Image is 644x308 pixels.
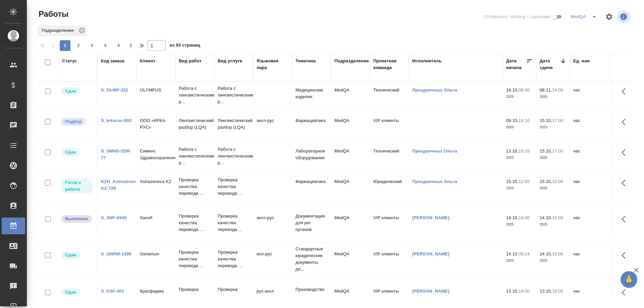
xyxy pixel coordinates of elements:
[484,13,550,20] span: Отобразить таблицу с оценками
[140,148,172,161] p: Сименс Здравоохранение
[609,175,642,198] td: 2
[370,211,409,235] td: VIP клиенты
[296,286,328,306] p: Производство лекарственных препаратов
[218,117,250,131] p: Лингвистический разбор (LQA)
[179,177,211,197] p: Проверка качества перевода ...
[38,25,87,36] div: Подразделение
[73,42,84,49] span: 2
[609,285,642,308] td: 0.66
[609,144,642,168] td: 3
[296,117,328,124] p: Фармацевтика
[60,148,94,157] div: Менеджер проверил работу исполнителя, передает ее на следующий этап
[618,83,634,100] button: Здесь прячутся важные кнопки
[140,288,172,295] p: Красфарма
[296,58,316,64] div: Тематика
[552,179,563,184] p: 15:00
[506,215,519,220] p: 14.10,
[101,118,131,123] a: S_krkarus-503
[519,179,530,184] p: 12:00
[331,114,370,137] td: MedQA
[540,295,567,301] p: 2025
[506,94,533,100] p: 2025
[506,179,519,184] p: 15.10,
[519,87,530,93] p: 08:30
[60,214,94,224] div: Исполнитель завершил работу
[618,175,634,191] button: Здесь прячутся важные кнопки
[331,285,370,308] td: MedQA
[370,175,409,198] td: Юридический
[618,285,634,301] button: Здесь прячутся важные кнопки
[618,211,634,227] button: Здесь прячутся важные кнопки
[540,289,552,294] p: 13.10,
[140,214,172,221] p: Sanofi
[609,211,642,235] td: 1
[60,87,94,96] div: Менеджер проверил работу исполнителя, передает ее на следующий этап
[540,148,552,153] p: 15.10,
[540,185,567,192] p: 2025
[334,58,369,64] div: Подразделение
[519,148,530,153] p: 10:15
[37,9,68,19] span: Работы
[65,88,76,95] p: Сдан
[331,247,370,271] td: MedQA
[296,87,328,100] p: Медицинские изделия
[573,58,590,64] div: Ед. изм
[218,85,250,105] p: Работа с лингвистическими р...
[331,144,370,168] td: MedQA
[506,185,533,192] p: 2025
[412,148,457,153] a: Праздничных Ольга
[370,83,409,107] td: Технический
[179,58,202,64] div: Вид работ
[65,118,82,125] p: Подбор
[570,175,609,198] td: час
[65,215,88,222] p: Выполнен
[100,40,111,51] button: 4
[218,58,243,64] div: Вид услуги
[370,114,409,137] td: VIP клиенты
[506,148,519,153] p: 13.10,
[552,87,563,93] p: 14:00
[570,83,609,107] td: час
[412,289,449,294] a: [PERSON_NAME]
[179,85,211,105] p: Работа с лингвистическими р...
[140,58,155,64] div: Клиент
[218,249,250,269] p: Проверка качества перевода ...
[540,58,560,71] div: Дата сдачи
[331,175,370,198] td: MedQA
[540,124,567,131] p: 2025
[540,251,552,256] p: 14.10,
[540,87,552,93] p: 06.11,
[506,124,533,131] p: 2025
[412,215,449,220] a: [PERSON_NAME]
[218,146,250,166] p: Работа с лингвистическими р...
[618,114,634,130] button: Здесь прячутся важные кнопки
[101,179,140,191] a: KZH_Astrazeneca-KZ-729
[218,286,250,306] p: Проверка качества перевода ...
[519,289,530,294] p: 14:30
[540,155,567,161] p: 2025
[519,251,530,256] p: 09:24
[87,40,97,51] button: 3
[87,42,97,49] span: 3
[73,40,84,51] button: 2
[540,118,552,123] p: 15.10,
[570,211,609,235] td: час
[623,272,635,287] span: 🙏
[552,148,563,153] p: 17:00
[65,149,76,156] p: Сдан
[370,285,409,308] td: VIP клиенты
[412,251,449,256] a: [PERSON_NAME]
[370,144,409,168] td: Технический
[552,289,563,294] p: 18:00
[113,42,124,49] span: 5
[570,114,609,137] td: час
[65,289,76,296] p: Сдан
[540,179,552,184] p: 15.10,
[101,215,127,220] a: S_SNF-6940
[140,178,172,185] p: Astrazeneca KZ
[540,215,552,220] p: 14.10,
[540,221,567,228] p: 2025
[519,118,530,123] p: 14:10
[569,11,601,22] div: split button
[601,9,617,25] span: Настроить таблицу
